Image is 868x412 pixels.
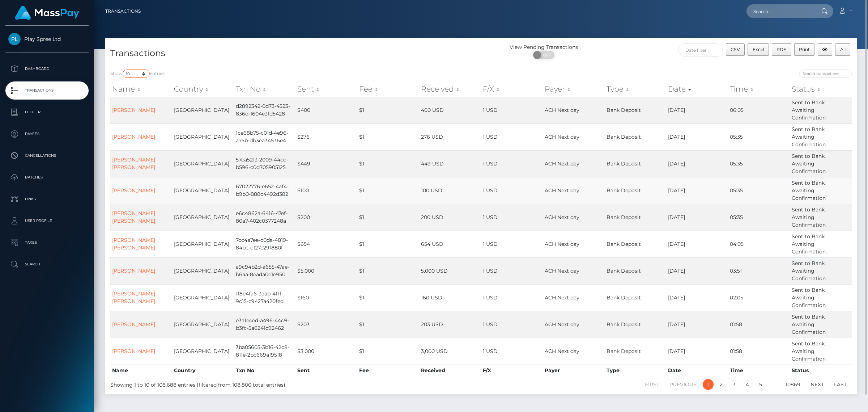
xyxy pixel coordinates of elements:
td: $1 [357,338,419,365]
a: 5 [755,379,766,390]
td: 06:05 [728,97,790,123]
a: Payees [5,125,89,143]
a: [PERSON_NAME] [PERSON_NAME] [112,156,155,171]
p: Transactions [8,85,86,96]
td: Bank Deposit [605,150,667,177]
td: 400 USD [419,97,481,123]
td: Sent to Bank, Awaiting Confirmation [790,231,852,257]
td: [DATE] [666,284,728,311]
td: [GEOGRAPHIC_DATA] [172,177,234,204]
span: ACH Next day [545,268,579,274]
td: Sent to Bank, Awaiting Confirmation [790,257,852,284]
td: Bank Deposit [605,123,667,150]
span: ACH Next day [545,187,579,194]
td: 01:58 [728,338,790,365]
td: 1 USD [481,231,543,257]
td: [GEOGRAPHIC_DATA] [172,204,234,231]
span: ACH Next day [545,160,579,167]
button: Print [794,43,815,56]
td: 3,000 USD [419,338,481,365]
td: 7cc4a7ee-c0da-4819-84bc-c127c29f880f [234,231,296,257]
td: 1 USD [481,257,543,284]
td: Sent to Bank, Awaiting Confirmation [790,284,852,311]
th: Date [666,365,728,376]
td: 160 USD [419,284,481,311]
input: Search transactions [799,70,852,78]
td: $1 [357,150,419,177]
td: Bank Deposit [605,257,667,284]
label: Show entries [110,70,165,78]
span: Play Spree Ltd [5,36,89,42]
th: Name [110,365,172,376]
td: Sent to Bank, Awaiting Confirmation [790,123,852,150]
td: 02:05 [728,284,790,311]
a: Search [5,255,89,273]
td: $1 [357,311,419,338]
a: User Profile [5,212,89,230]
td: Bank Deposit [605,231,667,257]
td: $1 [357,284,419,311]
td: 5,000 USD [419,257,481,284]
a: 10869 [782,379,804,390]
td: a9c94b2d-a655-47ae-b6aa-8eada0e1e950 [234,257,296,284]
td: 05:35 [728,177,790,204]
td: [DATE] [666,123,728,150]
a: [PERSON_NAME] [112,268,155,274]
a: 2 [716,379,727,390]
span: ACH Next day [545,214,579,220]
a: [PERSON_NAME] [112,321,155,328]
td: 1 USD [481,284,543,311]
td: 01:58 [728,311,790,338]
td: Sent to Bank, Awaiting Confirmation [790,204,852,231]
input: Search... [746,4,814,18]
span: PDF [776,47,786,52]
th: Fee: activate to sort column ascending [357,82,419,96]
td: $200 [295,204,357,231]
td: [DATE] [666,257,728,284]
td: 276 USD [419,123,481,150]
td: 04:05 [728,231,790,257]
th: Status: activate to sort column ascending [790,82,852,96]
p: Links [8,194,86,205]
td: [GEOGRAPHIC_DATA] [172,231,234,257]
img: MassPay Logo [15,6,79,20]
button: All [835,43,850,56]
span: ACH Next day [545,321,579,328]
th: Country: activate to sort column ascending [172,82,234,96]
td: $1 [357,257,419,284]
a: 3 [729,379,740,390]
a: [PERSON_NAME] [112,187,155,194]
select: Showentries [123,70,150,78]
td: Bank Deposit [605,204,667,231]
td: [DATE] [666,150,728,177]
span: Print [799,47,810,52]
th: Sent: activate to sort column ascending [295,82,357,96]
p: Taxes [8,237,86,248]
td: 100 USD [419,177,481,204]
td: Bank Deposit [605,177,667,204]
td: 1 USD [481,177,543,204]
button: Column visibility [818,43,833,56]
a: Batches [5,168,89,186]
a: [PERSON_NAME] [PERSON_NAME] [112,237,155,251]
td: [DATE] [666,204,728,231]
td: 654 USD [419,231,481,257]
td: $100 [295,177,357,204]
a: Last [830,379,851,390]
p: Search [8,259,86,270]
td: $654 [295,231,357,257]
a: Dashboard [5,60,89,78]
td: 05:35 [728,204,790,231]
a: 1 [703,379,714,390]
span: ACH Next day [545,107,579,113]
td: 1 USD [481,338,543,365]
a: [PERSON_NAME] [112,107,155,113]
span: OFF [537,51,555,59]
th: F/X [481,365,543,376]
td: 1 USD [481,123,543,150]
td: Sent to Bank, Awaiting Confirmation [790,338,852,365]
th: Payer: activate to sort column ascending [543,82,605,96]
td: Sent to Bank, Awaiting Confirmation [790,97,852,123]
td: 203 USD [419,311,481,338]
td: 1 USD [481,311,543,338]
